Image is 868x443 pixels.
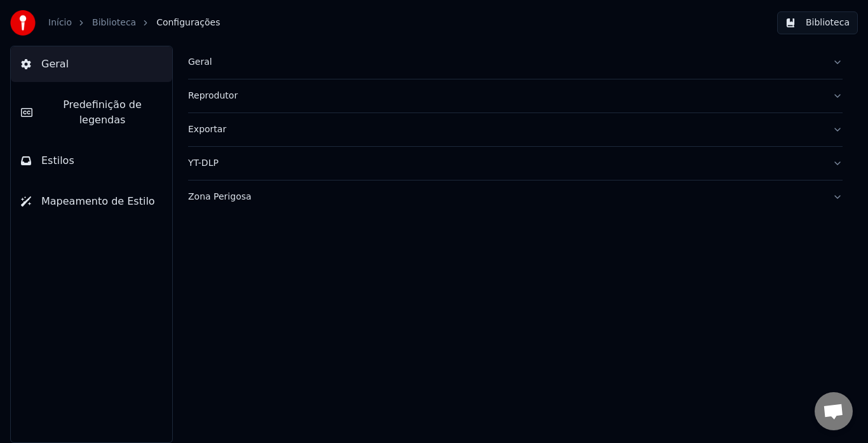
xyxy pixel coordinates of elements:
button: YT-DLP [188,147,843,180]
div: Geral [188,56,822,69]
a: Bate-papo aberto [815,392,853,430]
button: Predefinição de legendas [11,87,172,138]
button: Estilos [11,143,172,179]
div: Exportar [188,123,822,136]
div: Zona Perigosa [188,191,822,203]
span: Geral [41,57,69,72]
img: youka [10,10,36,36]
button: Zona Perigosa [188,181,843,214]
a: Início [48,17,72,29]
button: Reprodutor [188,79,843,112]
button: Geral [11,46,172,82]
nav: breadcrumb [48,17,220,29]
span: Estilos [41,153,74,168]
button: Geral [188,46,843,79]
a: Biblioteca [92,17,136,29]
button: Exportar [188,113,843,146]
div: YT-DLP [188,157,822,170]
span: Configurações [156,17,220,29]
span: Mapeamento de Estilo [41,194,155,209]
span: Predefinição de legendas [43,97,162,128]
button: Biblioteca [777,11,858,34]
div: Reprodutor [188,90,822,102]
button: Mapeamento de Estilo [11,184,172,219]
